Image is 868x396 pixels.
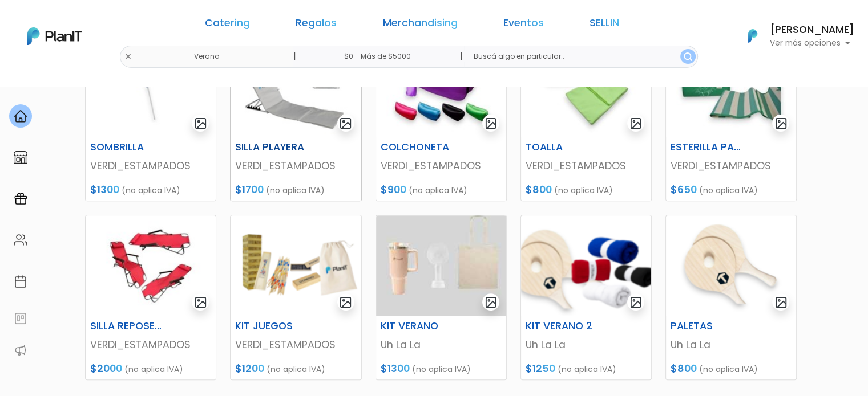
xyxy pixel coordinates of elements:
p: Ver más opciones [770,39,854,47]
img: close-6986928ebcb1d6c9903e3b54e860dbc4d054630f23adef3a32610726dff6a82b.svg [124,53,132,60]
p: Uh La La [526,337,647,352]
span: $800 [671,362,697,375]
img: marketplace-4ceaa7011d94191e9ded77b95e3339b90024bf715f7c57f8cf31f2d8c509eaba.svg [14,150,27,164]
img: thumb_2D148D04-CC75-4C46-B3E6-09C5BBE012FF.jpeg [231,36,361,137]
a: Eventos [503,18,544,32]
h6: ESTERILLA PARA PLAYA [664,141,754,153]
h6: SILLA PLAYERA [228,141,318,153]
span: (no aplica IVA) [699,185,758,196]
img: gallery-light [194,296,207,309]
p: VERDI_ESTAMPADOS [235,158,356,173]
h6: [PERSON_NAME] [770,25,854,35]
span: (no aplica IVA) [409,185,467,196]
p: VERDI_ESTAMPADOS [671,158,792,173]
img: gallery-light [629,296,643,309]
a: gallery-light KIT JUEGOS VERDI_ESTAMPADOS $1200 (no aplica IVA) [230,215,361,380]
span: $1700 [235,183,264,197]
img: gallery-light [339,296,352,309]
span: $1300 [90,183,119,197]
p: VERDI_ESTAMPADOS [235,337,356,352]
img: thumb_2000___2000-Photoroom__5_.jpg [521,36,651,137]
img: search_button-432b6d5273f82d61273b3651a40e1bd1b912527efae98b1b7a1b2c0702e16a8d.svg [684,52,692,61]
a: Catering [205,18,250,32]
p: VERDI_ESTAMPADOS [381,158,502,173]
span: $900 [381,183,406,197]
a: gallery-light ESTERILLA PARA PLAYA VERDI_ESTAMPADOS $650 (no aplica IVA) [665,36,797,201]
p: | [459,50,462,63]
a: SELLIN [590,18,619,32]
img: gallery-light [485,296,498,309]
h6: TOALLA [519,141,609,153]
h6: SILLA REPOSERA [83,320,173,332]
span: (no aplica IVA) [558,364,616,375]
span: $2000 [90,362,122,375]
a: gallery-light KIT VERANO Uh La La $1300 (no aplica IVA) [376,215,507,380]
span: (no aplica IVA) [124,364,183,375]
img: gallery-light [194,117,207,130]
h6: KIT VERANO 2 [519,320,609,332]
p: Uh La La [381,337,502,352]
h6: SOMBRILLA [83,141,173,153]
img: gallery-light [339,117,352,130]
h6: KIT JUEGOS [228,320,318,332]
span: $1200 [235,362,264,375]
p: VERDI_ESTAMPADOS [526,158,647,173]
img: thumb_Captura_de_pantalla_2025-09-04_164953.png [521,215,651,316]
img: home-e721727adea9d79c4d83392d1f703f7f8bce08238fde08b1acbfd93340b81755.svg [14,109,27,123]
img: people-662611757002400ad9ed0e3c099ab2801c6687ba6c219adb57efc949bc21e19d.svg [14,233,27,247]
p: VERDI_ESTAMPADOS [90,158,211,173]
span: (no aplica IVA) [267,364,325,375]
img: PlanIt Logo [740,23,765,48]
span: (no aplica IVA) [554,185,613,196]
p: Uh La La [671,337,792,352]
span: (no aplica IVA) [412,364,471,375]
a: gallery-light TOALLA VERDI_ESTAMPADOS $800 (no aplica IVA) [520,36,652,201]
h6: COLCHONETA [374,141,464,153]
img: partners-52edf745621dab592f3b2c58e3bca9d71375a7ef29c3b500c9f145b62cc070d4.svg [14,344,27,357]
a: Merchandising [382,18,457,32]
img: thumb_2000___2000-Photoroom__4_.jpg [376,36,506,137]
img: feedback-78b5a0c8f98aac82b08bfc38622c3050aee476f2c9584af64705fc4e61158814.svg [14,312,27,325]
img: thumb_2000___2000-Photoroom__6_.jpg [666,36,796,137]
a: gallery-light PALETAS Uh La La $800 (no aplica IVA) [665,215,797,380]
a: gallery-light SILLA REPOSERA VERDI_ESTAMPADOS $2000 (no aplica IVA) [85,215,216,380]
img: gallery-light [774,117,788,130]
button: PlanIt Logo [PERSON_NAME] Ver más opciones [733,21,854,51]
span: $1300 [381,362,410,375]
img: campaigns-02234683943229c281be62815700db0a1741e53638e28bf9629b52c665b00959.svg [14,192,27,206]
img: gallery-light [485,117,498,130]
a: Regalos [296,18,337,32]
img: calendar-87d922413cdce8b2cf7b7f5f62616a5cf9e4887200fb71536465627b3292af00.svg [14,275,27,288]
img: gallery-light [774,296,788,309]
div: ¿Necesitás ayuda? [59,11,164,33]
img: PlanIt Logo [27,27,82,45]
span: $800 [526,183,552,197]
img: thumb_Captura_de_pantalla_2025-09-04_105435.png [231,215,361,316]
p: | [293,50,296,63]
img: thumb_2000___2000-Photoroom__11_.jpg [86,215,216,316]
input: Buscá algo en particular.. [464,46,697,68]
span: (no aplica IVA) [266,185,325,196]
p: VERDI_ESTAMPADOS [90,337,211,352]
h6: PALETAS [664,320,754,332]
a: gallery-light SOMBRILLA VERDI_ESTAMPADOS $1300 (no aplica IVA) [85,36,216,201]
img: thumb_Captura_de_pantalla_2025-09-04_170203.png [666,215,796,316]
h6: KIT VERANO [374,320,464,332]
img: thumb_WhatsApp_Image_2025-08-20_at_15.10.56__1_.jpeg [376,215,506,316]
img: gallery-light [629,117,643,130]
img: thumb_BD93420D-603B-4D67-A59E-6FB358A47D23.jpeg [86,36,216,137]
span: (no aplica IVA) [122,185,180,196]
a: gallery-light COLCHONETA VERDI_ESTAMPADOS $900 (no aplica IVA) [376,36,507,201]
span: $650 [671,183,697,197]
a: gallery-light KIT VERANO 2 Uh La La $1250 (no aplica IVA) [520,215,652,380]
a: gallery-light SILLA PLAYERA VERDI_ESTAMPADOS $1700 (no aplica IVA) [230,36,361,201]
span: $1250 [526,362,555,375]
span: (no aplica IVA) [699,364,758,375]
